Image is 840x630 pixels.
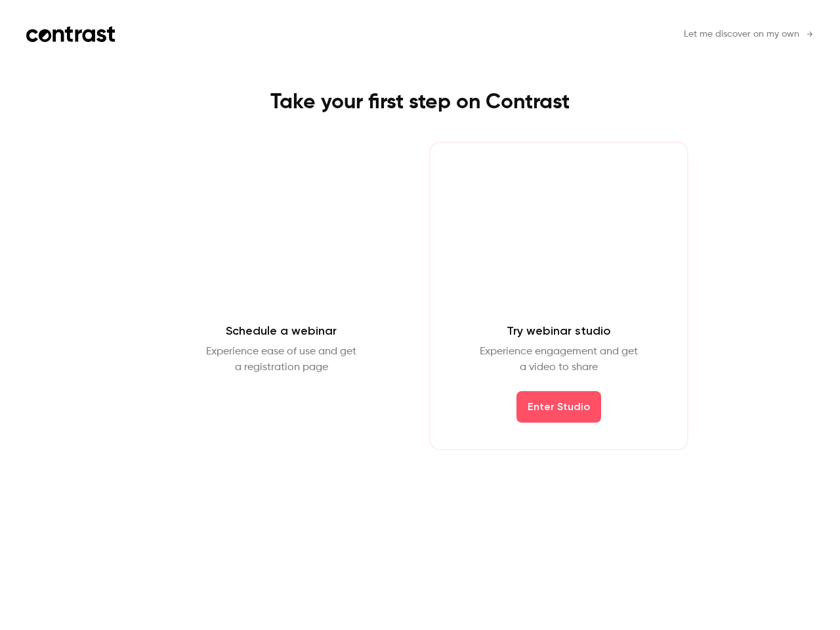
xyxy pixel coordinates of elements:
[480,344,638,375] p: Experience engagement and get a video to share
[507,323,611,339] h2: Try webinar studio
[226,323,337,339] h2: Schedule a webinar
[206,344,356,375] p: Experience ease of use and get a registration page
[516,391,601,423] button: Enter Studio
[684,28,799,41] span: Let me discover on my own
[125,89,715,115] h1: Take your first step on Contrast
